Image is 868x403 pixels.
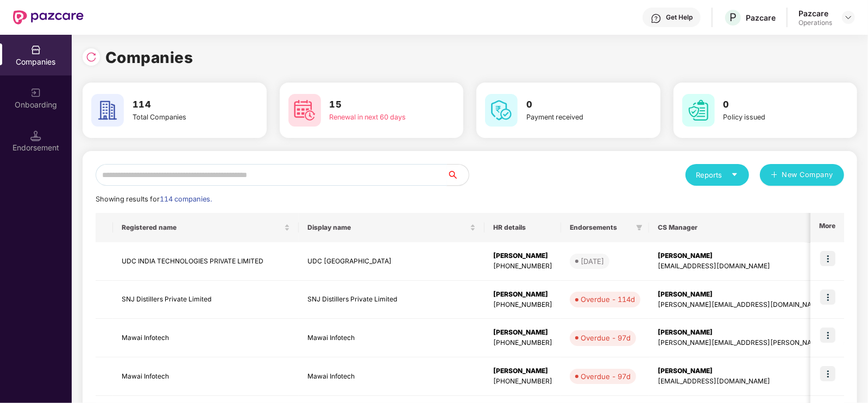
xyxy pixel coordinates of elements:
img: svg+xml;base64,PHN2ZyB3aWR0aD0iMjAiIGhlaWdodD0iMjAiIHZpZXdCb3g9IjAgMCAyMCAyMCIgZmlsbD0ibm9uZSIgeG... [30,87,41,98]
h1: Companies [105,46,193,70]
div: Get Help [666,13,693,22]
img: svg+xml;base64,PHN2ZyB4bWxucz0iaHR0cDovL3d3dy53My5vcmcvMjAwMC9zdmciIHdpZHRoPSI2MCIgaGVpZ2h0PSI2MC... [288,94,321,127]
div: Renewal in next 60 days [330,112,423,123]
span: New Company [782,169,834,180]
div: Overdue - 97d [581,332,631,343]
div: Overdue - 114d [581,294,635,305]
div: [PHONE_NUMBER] [493,338,552,348]
button: search [446,164,469,186]
div: Operations [798,18,832,27]
td: Mawai Infotech [113,319,299,357]
img: icon [820,251,835,266]
img: svg+xml;base64,PHN2ZyB3aWR0aD0iMTQuNSIgaGVpZ2h0PSIxNC41IiB2aWV3Qm94PSIwIDAgMTYgMTYiIGZpbGw9Im5vbm... [30,130,41,141]
img: icon [820,289,835,305]
td: UDC INDIA TECHNOLOGIES PRIVATE LIMITED [113,242,299,281]
div: [PHONE_NUMBER] [493,300,552,310]
th: More [810,213,844,242]
h3: 0 [526,98,620,112]
img: svg+xml;base64,PHN2ZyBpZD0iQ29tcGFuaWVzIiB4bWxucz0iaHR0cDovL3d3dy53My5vcmcvMjAwMC9zdmciIHdpZHRoPS... [30,45,41,55]
img: New Pazcare Logo [13,10,84,24]
img: svg+xml;base64,PHN2ZyBpZD0iRHJvcGRvd24tMzJ4MzIiIHhtbG5zPSJodHRwOi8vd3d3LnczLm9yZy8yMDAwL3N2ZyIgd2... [844,13,853,22]
td: Mawai Infotech [299,357,485,396]
div: Payment received [526,112,620,123]
th: Registered name [113,213,299,242]
td: Mawai Infotech [113,357,299,396]
div: [PHONE_NUMBER] [493,261,552,272]
div: [PERSON_NAME] [493,328,552,338]
img: icon [820,366,835,381]
span: 114 companies. [160,195,212,203]
span: search [446,171,469,179]
span: Endorsements [570,223,632,232]
div: [PERSON_NAME] [493,251,552,261]
div: [DATE] [581,256,604,267]
span: Showing results for [96,195,212,203]
button: plusNew Company [760,164,844,186]
span: P [729,11,737,24]
h3: 15 [330,98,423,112]
td: Mawai Infotech [299,319,485,357]
h3: 0 [724,98,817,112]
img: svg+xml;base64,PHN2ZyB4bWxucz0iaHR0cDovL3d3dy53My5vcmcvMjAwMC9zdmciIHdpZHRoPSI2MCIgaGVpZ2h0PSI2MC... [91,94,124,127]
span: filter [636,224,643,231]
div: Overdue - 97d [581,371,631,382]
span: Display name [307,223,468,232]
th: Display name [299,213,485,242]
div: [PERSON_NAME] [493,289,552,300]
div: Pazcare [798,8,832,18]
span: plus [771,171,778,180]
div: Pazcare [746,12,776,23]
div: [PHONE_NUMBER] [493,376,552,387]
img: svg+xml;base64,PHN2ZyBpZD0iSGVscC0zMngzMiIgeG1sbnM9Imh0dHA6Ly93d3cudzMub3JnLzIwMDAvc3ZnIiB3aWR0aD... [651,13,662,24]
div: [PERSON_NAME] [493,366,552,376]
img: icon [820,328,835,343]
span: filter [634,221,645,234]
div: Total Companies [133,112,226,123]
td: UDC [GEOGRAPHIC_DATA] [299,242,485,281]
h3: 114 [133,98,226,112]
img: svg+xml;base64,PHN2ZyBpZD0iUmVsb2FkLTMyeDMyIiB4bWxucz0iaHR0cDovL3d3dy53My5vcmcvMjAwMC9zdmciIHdpZH... [86,52,97,62]
div: Reports [696,169,738,180]
div: Policy issued [724,112,817,123]
th: HR details [485,213,561,242]
img: svg+xml;base64,PHN2ZyB4bWxucz0iaHR0cDovL3d3dy53My5vcmcvMjAwMC9zdmciIHdpZHRoPSI2MCIgaGVpZ2h0PSI2MC... [682,94,715,127]
td: SNJ Distillers Private Limited [299,281,485,319]
span: Registered name [122,223,282,232]
td: SNJ Distillers Private Limited [113,281,299,319]
img: svg+xml;base64,PHN2ZyB4bWxucz0iaHR0cDovL3d3dy53My5vcmcvMjAwMC9zdmciIHdpZHRoPSI2MCIgaGVpZ2h0PSI2MC... [485,94,518,127]
span: caret-down [731,171,738,178]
